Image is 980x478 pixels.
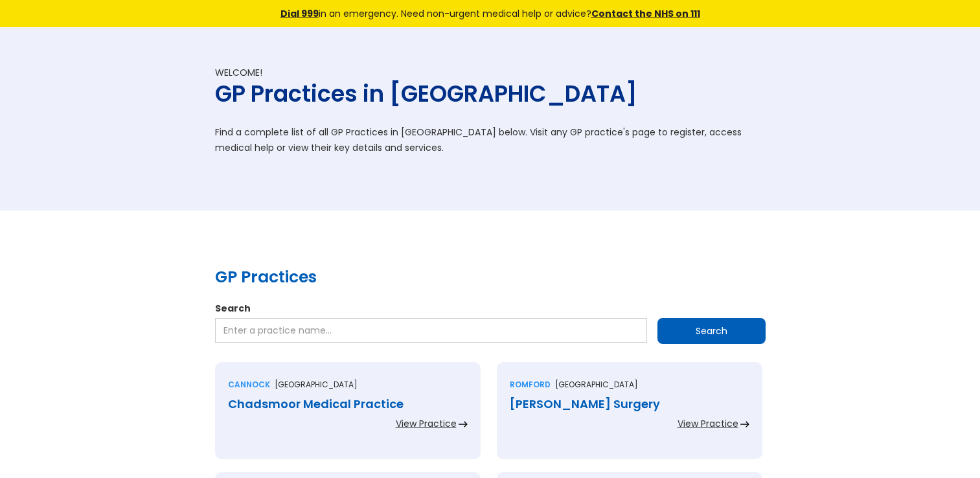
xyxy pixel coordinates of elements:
[215,266,766,289] h2: GP Practices
[510,378,551,391] div: Romford
[396,417,457,430] div: View Practice
[192,6,788,21] div: in an emergency. Need non-urgent medical help or advice?
[275,378,358,391] p: [GEOGRAPHIC_DATA]
[215,302,766,315] label: Search
[215,318,647,343] input: Enter a practice name…
[678,417,738,430] div: View Practice
[215,362,481,472] a: Cannock[GEOGRAPHIC_DATA]Chadsmoor Medical PracticeView Practice
[228,398,468,411] div: Chadsmoor Medical Practice
[510,398,749,411] div: [PERSON_NAME] Surgery
[591,7,700,20] a: Contact the NHS on 111
[555,378,638,391] p: [GEOGRAPHIC_DATA]
[215,124,766,155] p: Find a complete list of all GP Practices in [GEOGRAPHIC_DATA] below. Visit any GP practice's page...
[228,378,270,391] div: Cannock
[215,79,766,108] h1: GP Practices in [GEOGRAPHIC_DATA]
[657,318,766,344] input: Search
[215,66,766,79] div: Welcome!
[497,362,762,472] a: Romford[GEOGRAPHIC_DATA][PERSON_NAME] SurgeryView Practice
[280,7,319,20] a: Dial 999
